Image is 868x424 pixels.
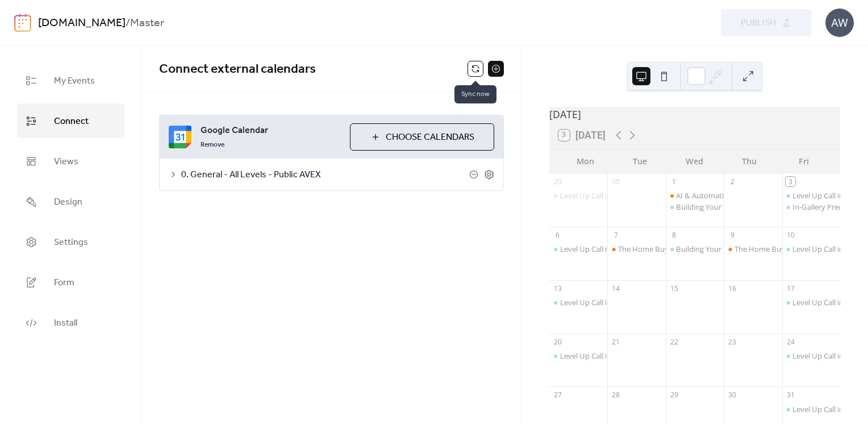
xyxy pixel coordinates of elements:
[666,190,724,201] div: AI & Automation in Real Estate: Tools for Modern Agents
[560,351,640,361] div: Level Up Call in Spanish
[728,177,737,186] div: 2
[782,297,840,307] div: Level Up Call in English
[553,284,562,293] div: 13
[786,284,795,293] div: 17
[181,168,469,182] span: 0. General - All Levels - Public AVEX
[130,13,164,34] b: Master
[553,337,562,347] div: 20
[669,230,679,240] div: 8
[611,177,621,186] div: 30
[611,337,621,347] div: 21
[350,123,494,151] button: Choose Calendars
[669,337,679,347] div: 22
[17,225,124,259] a: Settings
[728,337,737,347] div: 23
[777,149,831,173] div: Fri
[54,193,82,211] span: Design
[611,390,621,400] div: 28
[618,244,780,254] div: The Home Buying Process from A to Z in English
[724,244,782,254] div: The Home Buying Process from A to Z in Spanish
[201,140,224,149] span: Remove
[669,390,679,400] div: 29
[611,284,621,293] div: 14
[54,153,78,171] span: Views
[17,305,124,340] a: Install
[553,390,562,400] div: 27
[782,202,840,212] div: In-Gallery Preconstruction Sales Training
[560,297,640,307] div: Level Up Call in Spanish
[676,202,842,212] div: Building Your Real Estate Business Plan in English
[54,234,88,251] span: Settings
[782,244,840,254] div: Level Up Call in English
[549,351,607,361] div: Level Up Call in Spanish
[38,13,126,34] a: [DOMAIN_NAME]
[549,107,840,122] div: [DATE]
[14,14,31,32] img: logo
[728,284,737,293] div: 16
[667,149,722,173] div: Wed
[786,230,795,240] div: 10
[549,190,607,201] div: Level Up Call in Spanish
[666,244,724,254] div: Building Your Real Estate Business Plan in Spanish
[54,72,95,90] span: My Events
[728,230,737,240] div: 9
[782,351,840,361] div: Level Up Call in English
[728,390,737,400] div: 30
[201,124,341,138] span: Google Calendar
[782,190,840,201] div: Level Up Call in English
[613,149,667,173] div: Tue
[54,314,77,332] span: Install
[549,297,607,307] div: Level Up Call in Spanish
[553,177,562,186] div: 29
[669,177,679,186] div: 1
[17,265,124,300] a: Form
[159,57,316,82] span: Connect external calendars
[17,103,124,138] a: Connect
[386,131,474,144] span: Choose Calendars
[169,126,191,148] img: google
[722,149,777,173] div: Thu
[17,184,124,219] a: Design
[786,337,795,347] div: 24
[549,244,607,254] div: Level Up Call in Spanish
[676,244,845,254] div: Building Your Real Estate Business Plan in Spanish
[676,190,866,201] div: AI & Automation in Real Estate: Tools for Modern Agents
[17,144,124,178] a: Views
[54,113,89,130] span: Connect
[786,177,795,186] div: 3
[454,85,496,103] span: Sync now
[126,13,130,34] b: /
[560,244,640,254] div: Level Up Call in Spanish
[558,149,613,173] div: Mon
[786,390,795,400] div: 31
[17,63,124,98] a: My Events
[666,202,724,212] div: Building Your Real Estate Business Plan in English
[825,9,854,37] div: AW
[782,404,840,414] div: Level Up Call in English
[54,274,74,292] span: Form
[607,244,665,254] div: The Home Buying Process from A to Z in English
[560,190,640,201] div: Level Up Call in Spanish
[669,284,679,293] div: 15
[611,230,621,240] div: 7
[553,230,562,240] div: 6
